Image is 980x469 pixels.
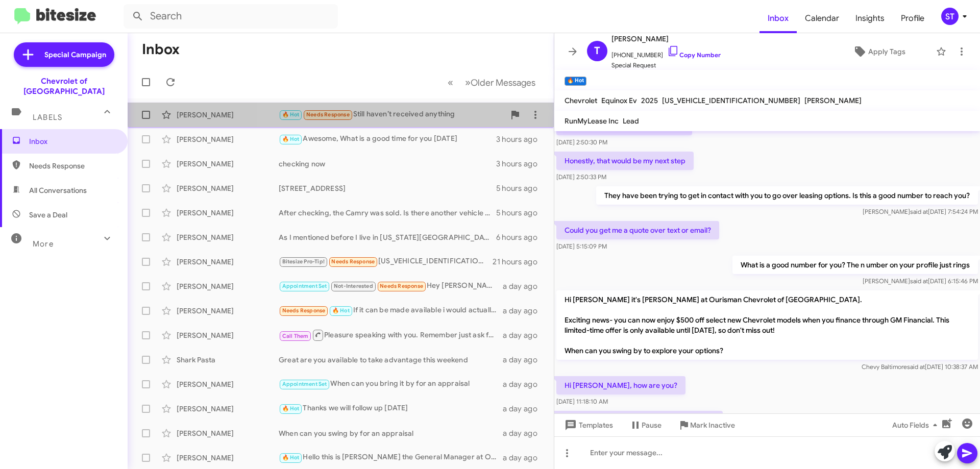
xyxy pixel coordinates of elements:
[142,41,180,58] h1: Inbox
[662,96,800,105] span: [US_VEHICLE_IDENTIFICATION_NUMBER]
[442,72,459,93] button: Previous
[941,8,959,25] div: ST
[910,277,928,285] span: said at
[282,333,309,339] span: Call Them
[124,4,338,29] input: Search
[282,307,326,314] span: Needs Response
[44,50,106,60] span: Special Campaign
[556,398,608,405] span: [DATE] 11:18:10 AM
[279,403,503,414] div: Thanks we will follow up [DATE]
[29,161,116,171] span: Needs Response
[282,454,300,461] span: 🔥 Hot
[177,208,279,218] div: [PERSON_NAME]
[863,277,978,285] span: [PERSON_NAME] [DATE] 6:15:46 PM
[279,256,493,267] div: [US_VEHICLE_IDENTIFICATION_NUMBER] is my current vehicle VIN, I owe $46,990. If you can cover tha...
[804,96,862,105] span: [PERSON_NAME]
[177,453,279,463] div: [PERSON_NAME]
[177,110,279,120] div: [PERSON_NAME]
[503,404,546,414] div: a day ago
[29,136,116,146] span: Inbox
[503,379,546,389] div: a day ago
[556,242,607,250] span: [DATE] 5:15:09 PM
[29,185,87,195] span: All Conversations
[892,416,941,434] span: Auto Fields
[556,411,723,439] p: Can you get me a lease quote for this vehicle? Stock #9216315
[279,355,503,365] div: Great are you available to take advantage this weekend
[279,109,505,120] div: Still haven’t received anything
[863,208,978,215] span: [PERSON_NAME] [DATE] 7:54:24 PM
[641,96,658,105] span: 2025
[279,208,496,218] div: After checking, the Camry was sold. Is there another vehicle you would be interested in or would ...
[496,159,546,169] div: 3 hours ago
[282,283,327,289] span: Appointment Set
[177,428,279,438] div: [PERSON_NAME]
[910,208,928,215] span: said at
[621,416,670,434] button: Pause
[14,42,114,67] a: Special Campaign
[279,305,503,316] div: If it can be made available i would actually prefer that
[496,183,546,193] div: 5 hours ago
[177,257,279,267] div: [PERSON_NAME]
[33,239,54,249] span: More
[282,258,325,265] span: Bitesize Pro-Tip!
[331,258,375,265] span: Needs Response
[556,173,606,181] span: [DATE] 2:50:33 PM
[279,133,496,145] div: Awesome, What is a good time for you [DATE]
[282,111,300,118] span: 🔥 Hot
[893,4,933,33] a: Profile
[797,4,847,33] a: Calendar
[556,221,719,239] p: Could you get me a quote over text or email?
[334,283,373,289] span: Not-Interested
[670,416,743,434] button: Mark Inactive
[279,329,503,341] div: Pleasure speaking with you. Remember just ask for [PERSON_NAME] when you arrive.
[448,76,453,89] span: «
[623,116,639,126] span: Lead
[465,76,471,89] span: »
[847,4,893,33] a: Insights
[279,280,503,292] div: Hey [PERSON_NAME] - I am still waiting to hear from you! Should I reach out to someone else?
[565,77,586,86] small: 🔥 Hot
[459,72,542,93] button: Next
[642,416,661,434] span: Pause
[177,355,279,365] div: Shark Pasta
[759,4,797,33] span: Inbox
[503,428,546,438] div: a day ago
[611,45,721,60] span: [PHONE_NUMBER]
[279,232,496,242] div: As I mentioned before I live in [US_STATE][GEOGRAPHIC_DATA]. Please send me the updated pricing f...
[556,376,685,394] p: Hi [PERSON_NAME], how are you?
[611,60,721,70] span: Special Request
[177,379,279,389] div: [PERSON_NAME]
[282,136,300,142] span: 🔥 Hot
[493,257,546,267] div: 21 hours ago
[884,416,949,434] button: Auto Fields
[594,43,600,59] span: T
[33,113,62,122] span: Labels
[282,405,300,412] span: 🔥 Hot
[826,42,931,61] button: Apply Tags
[306,111,350,118] span: Needs Response
[556,290,978,360] p: Hi [PERSON_NAME] it's [PERSON_NAME] at Ourisman Chevrolet of [GEOGRAPHIC_DATA]. Exciting news- yo...
[29,210,67,220] span: Save a Deal
[496,232,546,242] div: 6 hours ago
[503,306,546,316] div: a day ago
[279,452,503,463] div: Hello this is [PERSON_NAME] the General Manager at Ourisman Chevrolet. I'm willing to bet we will...
[554,416,621,434] button: Templates
[565,96,597,105] span: Chevrolet
[503,281,546,291] div: a day ago
[690,416,735,434] span: Mark Inactive
[177,404,279,414] div: [PERSON_NAME]
[601,96,637,105] span: Equinox Ev
[177,159,279,169] div: [PERSON_NAME]
[667,51,721,59] a: Copy Number
[732,256,978,274] p: What is a good number for you? The n umber on your profile just rings
[279,378,503,390] div: When can you bring it by for an appraisal
[596,186,978,205] p: They have been trying to get in contact with you to go over leasing options. Is this a good numbe...
[177,306,279,316] div: [PERSON_NAME]
[611,33,721,45] span: [PERSON_NAME]
[177,281,279,291] div: [PERSON_NAME]
[442,72,542,93] nav: Page navigation example
[332,307,350,314] span: 🔥 Hot
[933,8,969,25] button: ST
[279,428,503,438] div: When can you swing by for an appraisal
[177,134,279,144] div: [PERSON_NAME]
